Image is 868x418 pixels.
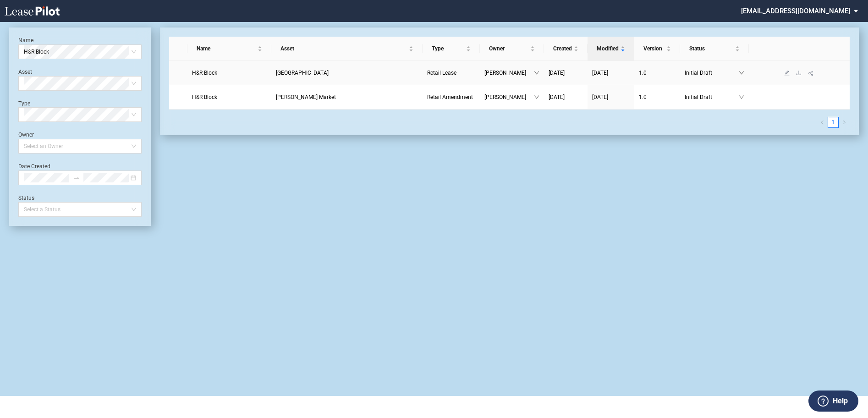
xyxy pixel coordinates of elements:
span: [DATE] [549,94,565,100]
th: Status [680,37,749,61]
th: Version [634,37,680,61]
span: Created [553,44,572,53]
span: 1 . 0 [639,94,647,100]
a: 1.0 [639,93,676,102]
span: down [739,70,744,76]
span: [PERSON_NAME] [484,68,534,77]
span: Initial Draft [685,68,739,77]
li: Next Page [839,117,850,128]
a: 1.0 [639,68,676,77]
span: left [820,120,824,125]
span: down [534,70,539,76]
th: Modified [588,37,634,61]
span: Asset [280,44,407,53]
span: to [73,175,80,181]
a: Retail Amendment [427,93,475,102]
a: [DATE] [549,93,583,102]
span: H&R Block [192,94,217,100]
a: [PERSON_NAME] Market [276,93,418,102]
a: H&R Block [192,93,267,102]
span: Retail Amendment [427,94,473,100]
span: Version [643,44,665,53]
span: Braemar Village Center [276,70,329,76]
a: Retail Lease [427,68,475,77]
span: swap-right [73,175,80,181]
span: Status [689,44,733,53]
span: down [739,94,744,100]
span: [PERSON_NAME] [484,93,534,102]
a: [GEOGRAPHIC_DATA] [276,68,418,77]
th: Created [544,37,588,61]
span: download [796,70,802,76]
span: Retail Lease [427,70,456,76]
li: 1 [828,117,839,128]
label: Help [833,395,848,407]
a: [DATE] [592,68,630,77]
th: Name [187,37,271,61]
span: Type [432,44,464,53]
label: Owner [18,132,34,138]
a: H&R Block [192,68,267,77]
span: Name [197,44,256,53]
button: right [839,117,850,128]
span: share-alt [808,70,814,77]
span: Fridley Market [276,94,336,100]
span: edit [784,70,790,76]
span: [DATE] [592,94,608,100]
a: [DATE] [549,68,583,77]
label: Asset [18,69,32,75]
th: Type [423,37,480,61]
label: Date Created [18,163,50,170]
span: [DATE] [549,70,565,76]
span: Owner [489,44,528,53]
span: H&R Block [192,70,217,76]
label: Name [18,37,33,44]
span: [DATE] [592,70,608,76]
span: 1 . 0 [639,70,647,76]
button: Help [808,390,858,412]
label: Type [18,100,30,107]
label: Status [18,195,34,201]
th: Asset [271,37,423,61]
span: Initial Draft [685,93,739,102]
th: Owner [480,37,544,61]
button: left [817,117,828,128]
span: right [842,120,846,125]
span: H&R Block [24,45,136,59]
span: down [534,94,539,100]
a: 1 [828,117,838,127]
li: Previous Page [817,117,828,128]
a: [DATE] [592,93,630,102]
span: Modified [597,44,619,53]
a: edit [781,70,793,76]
